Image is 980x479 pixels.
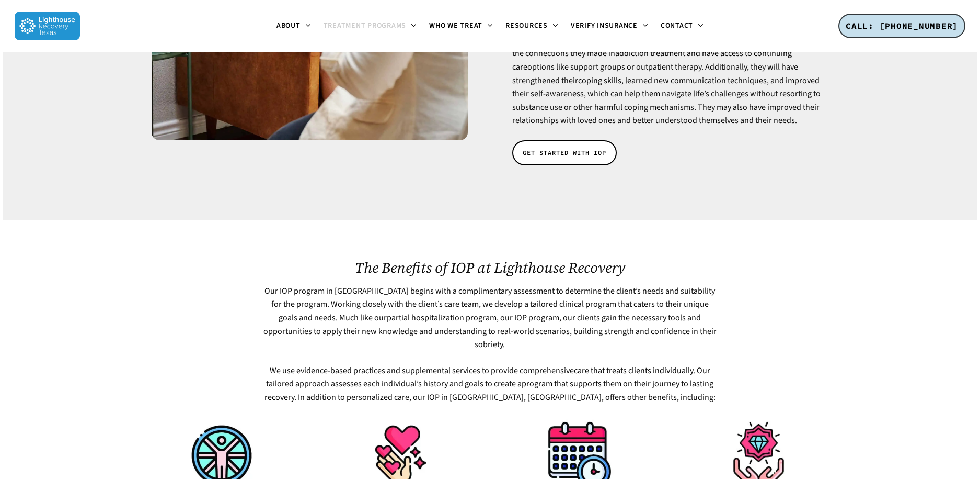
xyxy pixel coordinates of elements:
[387,312,497,324] a: partial hospitalization program
[429,20,482,31] span: Who We Treat
[512,7,828,128] p: After successful completion of our Intensive (IOP program Dallas), a client can expect to have ga...
[838,14,965,39] a: CALL: [PHONE_NUMBER]
[276,20,301,31] span: About
[324,20,407,31] span: Treatment Programs
[571,20,638,31] span: Verify Insurance
[564,22,654,30] a: Verify Insurance
[574,365,693,376] a: care that treats clients individually
[505,20,548,31] span: Resources
[264,378,714,403] a: program that supports them on their journey to lasting recovery
[499,22,564,30] a: Resources
[654,22,710,30] a: Contact
[523,148,606,158] span: GET STARTED WITH IOP
[262,259,718,276] h2: The Benefits of IOP at Lighthouse Recovery
[262,285,718,364] p: Our IOP program in [GEOGRAPHIC_DATA] begins with a complimentary assessment to determine the clie...
[15,12,80,40] img: Lighthouse Recovery Texas
[270,22,317,30] a: About
[846,20,958,31] span: CALL: [PHONE_NUMBER]
[512,140,617,165] a: GET STARTED WITH IOP
[317,22,423,30] a: Treatment Programs
[262,364,718,405] p: We use evidence-based practices and supplemental services to provide comprehensive . Our tailored...
[661,20,693,31] span: Contact
[423,22,499,30] a: Who We Treat
[578,75,621,86] a: coping skills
